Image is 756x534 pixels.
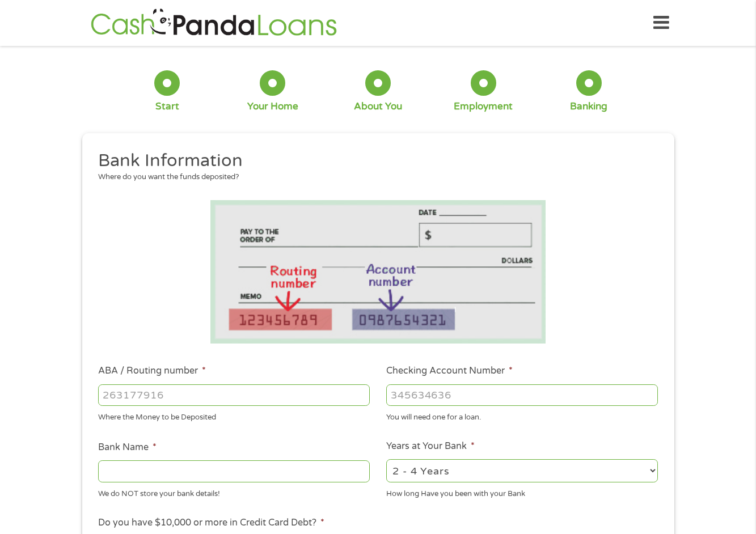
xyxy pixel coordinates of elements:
[98,172,649,183] div: Where do you want the funds deposited?
[386,365,513,377] label: Checking Account Number
[386,484,658,499] div: How long Have you been with your Bank
[98,408,370,423] div: Where the Money to be Deposited
[155,100,179,113] div: Start
[454,100,513,113] div: Employment
[354,100,402,113] div: About You
[210,200,546,344] img: Routing number location
[87,7,340,39] img: GetLoanNow Logo
[98,442,157,454] label: Bank Name
[98,150,649,172] h2: Bank Information
[386,440,475,452] label: Years at Your Bank
[98,384,370,406] input: 263177916
[98,365,206,377] label: ABA / Routing number
[570,100,607,113] div: Banking
[247,100,298,113] div: Your Home
[386,384,658,406] input: 345634636
[386,408,658,423] div: You will need one for a loan.
[98,517,324,529] label: Do you have $10,000 or more in Credit Card Debt?
[98,484,370,499] div: We do NOT store your bank details!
